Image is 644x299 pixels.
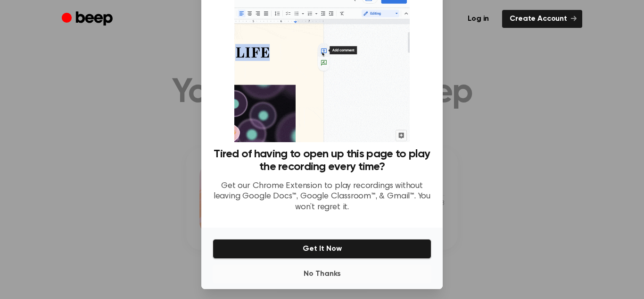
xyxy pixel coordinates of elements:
[213,181,431,213] p: Get our Chrome Extension to play recordings without leaving Google Docs™, Google Classroom™, & Gm...
[502,10,582,28] a: Create Account
[62,10,115,28] a: Beep
[460,10,496,28] a: Log in
[213,148,431,173] h3: Tired of having to open up this page to play the recording every time?
[213,239,431,259] button: Get It Now
[213,265,431,283] button: No Thanks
